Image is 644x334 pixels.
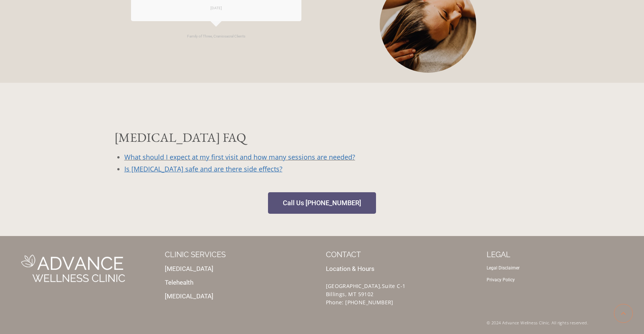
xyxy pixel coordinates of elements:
[487,265,520,271] a: Legal Disclaimer
[165,251,318,258] p: CLINIC SERVICES
[326,301,480,304] p: Phone: [PHONE_NUMBER]
[326,250,361,259] a: CONTACT
[382,282,406,289] span: Suite C-1
[326,285,480,288] p: [GEOGRAPHIC_DATA],
[326,265,375,272] a: Location & Hours
[487,320,640,326] p: © 2024 Advance Wellness Clinic. All rights reserved.
[326,291,374,298] span: Billings, MT 59102
[187,33,245,39] div: Family of Three, Craniosacral Clients
[165,279,193,286] a: Telehealth
[124,164,282,173] a: Is [MEDICAL_DATA] safe and are there side effects?
[114,131,504,144] h3: [MEDICAL_DATA] FAQ
[124,153,355,161] a: What should I expect at my first visit and how many sessions are needed?
[140,5,292,11] div: [DATE]
[268,192,376,214] a: Call Us [PHONE_NUMBER]
[487,277,515,282] a: Privacy Policy
[614,304,633,323] a: Scroll to top
[165,292,213,300] a: [MEDICAL_DATA]
[283,200,361,206] span: Call Us [PHONE_NUMBER]
[165,265,213,272] a: [MEDICAL_DATA]
[487,251,640,258] p: LEGAL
